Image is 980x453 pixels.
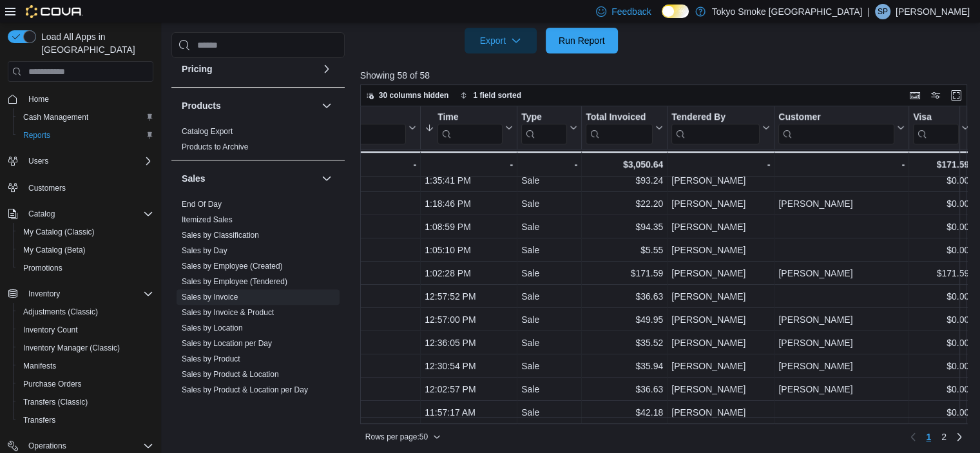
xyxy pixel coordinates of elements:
[182,127,233,136] a: Catalog Export
[18,322,83,338] a: Inventory Count
[182,308,274,317] a: Sales by Invoice & Product
[328,173,416,188] div: [DATE]
[13,108,159,126] button: Cash Management
[425,111,513,144] button: Time
[586,335,663,351] div: $35.52
[559,34,605,47] span: Run Report
[182,293,238,302] a: Sales by Invoice
[913,335,969,351] div: $0.00
[18,412,153,428] span: Transfers
[182,231,259,240] a: Sales by Classification
[23,379,82,389] span: Purchase Orders
[23,343,120,353] span: Inventory Manager (Classic)
[913,196,969,211] div: $0.00
[472,28,529,53] span: Export
[328,196,416,211] div: [DATE]
[521,335,577,351] div: Sale
[521,265,577,281] div: Sale
[671,265,770,281] div: [PERSON_NAME]
[878,4,888,19] span: SP
[23,286,65,302] button: Inventory
[586,196,663,211] div: $22.20
[18,242,153,258] span: My Catalog (Beta)
[23,307,98,317] span: Adjustments (Classic)
[18,376,153,392] span: Purchase Orders
[913,219,969,235] div: $0.00
[521,157,577,172] div: -
[182,172,206,185] h3: Sales
[521,111,567,124] div: Type
[913,381,969,397] div: $0.00
[18,340,153,356] span: Inventory Manager (Classic)
[3,205,159,223] button: Catalog
[182,142,248,151] a: Products to Archive
[437,111,503,144] div: Time
[3,178,159,197] button: Customers
[473,90,521,101] span: 1 field sorted
[23,263,62,273] span: Promotions
[425,289,513,304] div: 12:57:52 PM
[182,172,316,185] button: Sales
[328,405,416,420] div: [DATE]
[3,285,159,303] button: Inventory
[586,157,663,172] div: $3,050.64
[913,242,969,258] div: $0.00
[3,152,159,170] button: Users
[182,369,279,380] span: Sales by Product & Location
[778,157,905,172] div: -
[182,323,243,333] span: Sales by Location
[328,157,416,172] div: -
[171,197,345,418] div: Sales
[328,358,416,374] div: [DATE]
[465,28,537,53] button: Export
[18,224,153,240] span: My Catalog (Classic)
[319,61,334,77] button: Pricing
[778,111,905,144] button: Customer
[521,312,577,327] div: Sale
[586,405,663,420] div: $42.18
[23,180,71,196] a: Customers
[182,276,287,287] span: Sales by Employee (Tendered)
[18,260,153,276] span: Promotions
[182,307,274,318] span: Sales by Invoice & Product
[425,173,513,188] div: 1:35:41 PM
[521,381,577,397] div: Sale
[182,63,212,75] h3: Pricing
[586,289,663,304] div: $36.63
[28,209,55,219] span: Catalog
[18,322,153,338] span: Inventory Count
[425,196,513,211] div: 1:18:46 PM
[328,289,416,304] div: [DATE]
[778,265,905,281] div: [PERSON_NAME]
[23,397,88,407] span: Transfers (Classic)
[425,405,513,420] div: 11:57:17 AM
[182,339,272,348] a: Sales by Location per Day
[586,312,663,327] div: $49.95
[913,358,969,374] div: $0.00
[28,94,49,104] span: Home
[23,325,78,335] span: Inventory Count
[455,88,526,103] button: 1 field sorted
[28,183,66,193] span: Customers
[662,18,662,19] span: Dark Mode
[671,242,770,258] div: [PERSON_NAME]
[913,111,959,144] div: Visa
[18,128,55,143] a: Reports
[586,265,663,281] div: $171.59
[23,206,153,222] span: Catalog
[778,312,905,327] div: [PERSON_NAME]
[905,429,921,445] button: Previous page
[182,354,240,363] a: Sales by Product
[18,358,153,374] span: Manifests
[546,28,618,53] button: Run Report
[671,289,770,304] div: [PERSON_NAME]
[182,323,243,333] a: Sales by Location
[13,303,159,321] button: Adjustments (Classic)
[328,242,416,258] div: [DATE]
[23,91,153,107] span: Home
[23,130,50,140] span: Reports
[671,219,770,235] div: [PERSON_NAME]
[379,90,449,101] span: 30 columns hidden
[328,312,416,327] div: [DATE]
[425,335,513,351] div: 12:36:05 PM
